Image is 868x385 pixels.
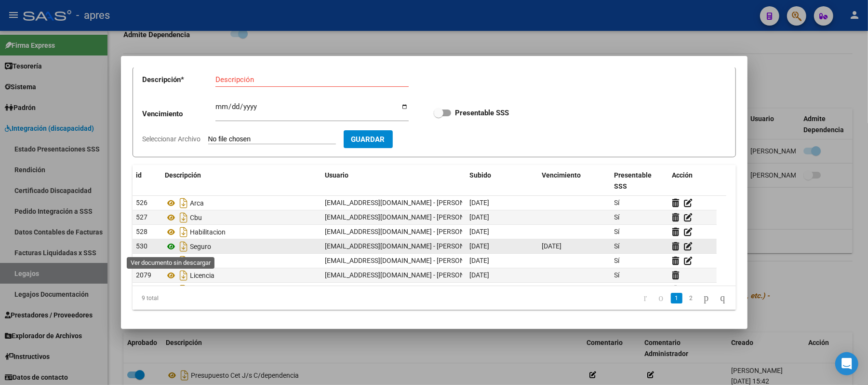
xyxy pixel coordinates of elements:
[143,135,201,143] span: Seleccionar Archivo
[614,271,620,279] span: Sí
[542,171,581,179] span: Vencimiento
[614,257,620,264] span: Sí
[133,286,252,310] div: 9 total
[466,165,538,197] datatable-header-cell: Subido
[178,268,190,283] i: Descargar documento
[136,228,148,235] span: 528
[700,293,713,303] a: go to next page
[190,228,226,236] span: Habilitacion
[685,293,697,303] a: 2
[178,239,190,254] i: Descargar documento
[455,109,509,117] strong: Presentable SSS
[321,165,466,197] datatable-header-cell: Usuario
[470,213,490,221] span: [DATE]
[136,271,152,279] span: 2079
[325,171,349,179] span: Usuario
[716,293,730,303] a: go to last page
[614,199,620,206] span: Sí
[178,224,190,240] i: Descargar documento
[669,290,684,306] li: page 1
[136,213,148,221] span: 527
[325,242,489,250] span: [EMAIL_ADDRESS][DOMAIN_NAME] - [PERSON_NAME]
[325,213,489,221] span: [EMAIL_ADDRESS][DOMAIN_NAME] - [PERSON_NAME]
[143,74,215,85] p: Descripción
[136,242,148,250] span: 530
[351,135,385,144] span: Guardar
[133,165,161,197] datatable-header-cell: id
[668,165,717,197] datatable-header-cell: Acción
[143,109,215,120] p: Vencimiento
[611,165,668,197] datatable-header-cell: Presentable SSS
[470,228,490,235] span: [DATE]
[325,257,489,264] span: [EMAIL_ADDRESS][DOMAIN_NAME] - [PERSON_NAME]
[136,199,148,206] span: 526
[538,165,611,197] datatable-header-cell: Vencimiento
[190,214,202,221] span: Cbu
[325,199,489,206] span: [EMAIL_ADDRESS][DOMAIN_NAME] - [PERSON_NAME]
[835,352,858,375] div: Open Intercom Messenger
[470,199,490,206] span: [DATE]
[672,171,693,179] span: Acción
[190,199,204,207] span: Arca
[470,257,490,264] span: [DATE]
[671,293,682,303] a: 1
[614,242,620,250] span: Sí
[165,171,201,179] span: Descripción
[684,290,698,306] li: page 2
[190,243,212,250] span: Seguro
[161,165,321,197] datatable-header-cell: Descripción
[470,171,492,179] span: Subido
[325,228,489,235] span: [EMAIL_ADDRESS][DOMAIN_NAME] - [PERSON_NAME]
[344,130,393,148] button: Guardar
[178,253,190,269] i: Descargar documento
[325,271,489,279] span: [EMAIL_ADDRESS][DOMAIN_NAME] - [PERSON_NAME]
[614,171,652,190] span: Presentable SSS
[136,171,142,179] span: id
[190,272,215,279] span: Licencia
[136,257,148,264] span: 531
[542,242,562,250] span: [DATE]
[470,242,490,250] span: [DATE]
[654,293,668,303] a: go to previous page
[178,195,190,211] i: Descargar documento
[614,228,620,235] span: Sí
[190,257,200,265] span: Vtv
[178,210,190,225] i: Descargar documento
[640,293,652,303] a: go to first page
[614,213,620,221] span: Sí
[470,271,490,279] span: [DATE]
